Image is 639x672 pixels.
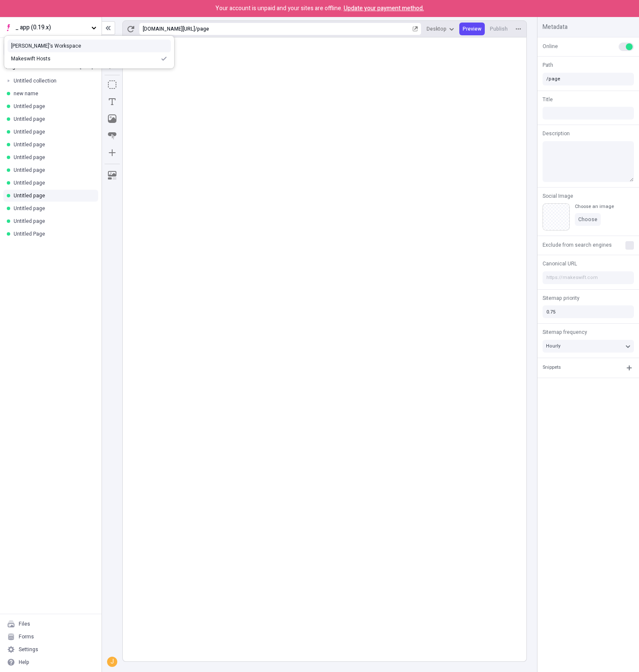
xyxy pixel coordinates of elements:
div: Untitled page [14,128,91,135]
div: Makeswift Hosts [11,55,157,62]
div: [URL][DOMAIN_NAME] [143,26,195,32]
button: Choose [575,213,601,226]
div: Untitled page [14,141,91,148]
span: Online [543,43,558,50]
div: Files [19,621,30,627]
span: Title [543,96,553,103]
div: Untitled page [14,154,91,161]
div: Untitled collection [14,77,91,84]
div: Suggestions [4,36,174,68]
div: Untitled Page [14,231,91,237]
div: Untitled page [14,205,91,212]
span: Exclude from search engines [543,241,612,249]
span: Publish [490,26,508,32]
div: page [197,26,411,32]
span: Desktop [427,26,447,32]
input: https://makeswift.com [543,271,634,284]
div: / [195,26,197,32]
span: Canonical URL [543,260,577,268]
div: Untitled page [14,192,91,199]
div: Untitled page [14,179,91,186]
span: Social Image [543,192,573,200]
span: Sitemap priority [543,294,580,302]
div: [PERSON_NAME]'s Workspace [11,43,167,49]
span: Choose [578,216,597,223]
p: Your account is unpaid and your sites are offline. [215,4,424,13]
span: _ app (0.19.x) [15,23,88,32]
span: Description [543,130,570,137]
div: Untitled page [14,116,91,122]
span: Hourly [546,342,560,350]
span: Preview [463,26,481,32]
button: Preview [459,23,485,35]
div: Untitled page [14,218,91,225]
button: Box [105,77,120,92]
span: Update your payment method. [344,4,424,13]
div: Untitled page [14,103,91,110]
div: Metadata [537,17,639,37]
div: Help [19,659,29,666]
button: Image [105,111,120,126]
button: Desktop [423,23,458,35]
div: Forms [19,633,34,640]
div: Snippets [543,364,561,371]
div: Untitled page [14,167,91,174]
span: Path [543,61,553,69]
button: Hourly [543,340,634,353]
div: new name [14,90,91,97]
div: J [108,658,116,666]
div: Choose an image [575,203,614,210]
button: Button [105,128,120,143]
button: Text [105,94,120,109]
button: Publish [486,23,511,35]
div: Settings [19,646,38,653]
span: Sitemap frequency [543,328,587,336]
